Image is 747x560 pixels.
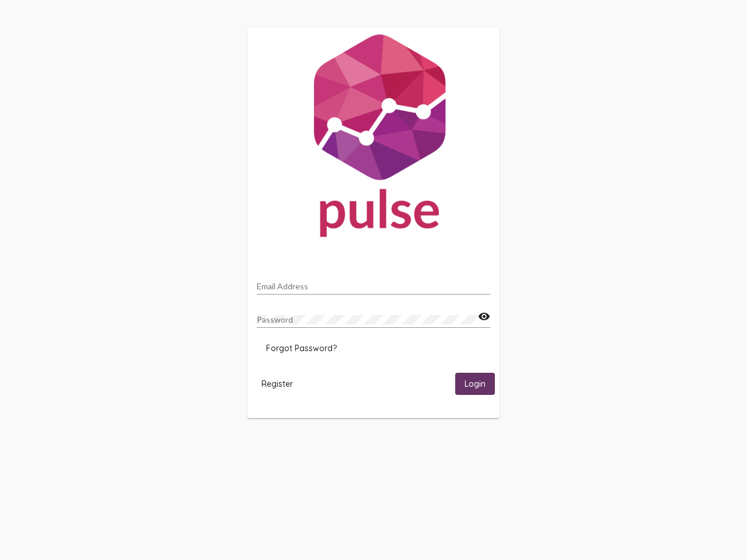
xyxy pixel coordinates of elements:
[261,379,293,389] span: Register
[247,28,500,249] img: Pulse For Good Logo
[252,373,302,394] button: Register
[465,379,486,390] span: Login
[266,343,337,353] span: Forgot Password?
[455,373,495,394] button: Login
[257,338,346,359] button: Forgot Password?
[478,310,490,324] mat-icon: visibility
